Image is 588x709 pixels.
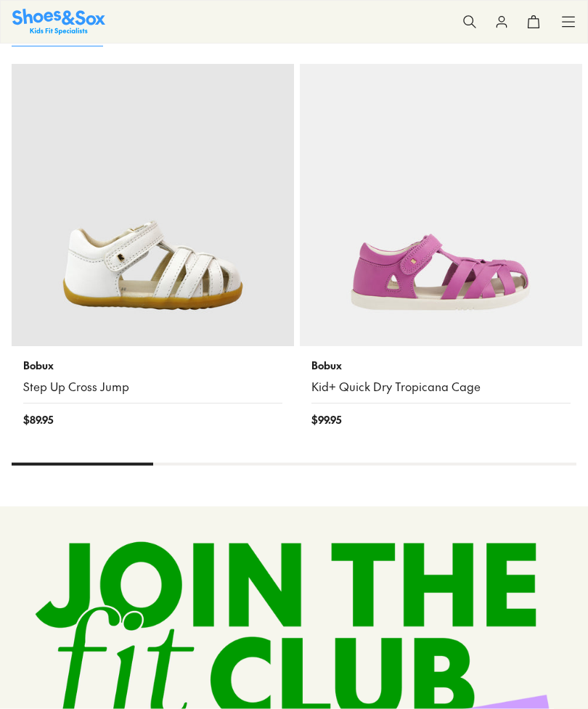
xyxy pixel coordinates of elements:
span: $ 99.95 [311,413,341,428]
img: SNS_Logo_Responsive.svg [12,9,105,34]
a: Shoes & Sox [12,9,105,34]
p: Bobux [311,358,571,374]
a: Step Up Cross Jump [23,380,282,396]
p: Bobux [23,358,282,374]
a: Kid+ Quick Dry Tropicana Cage [311,380,571,396]
span: $ 89.95 [23,413,53,428]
